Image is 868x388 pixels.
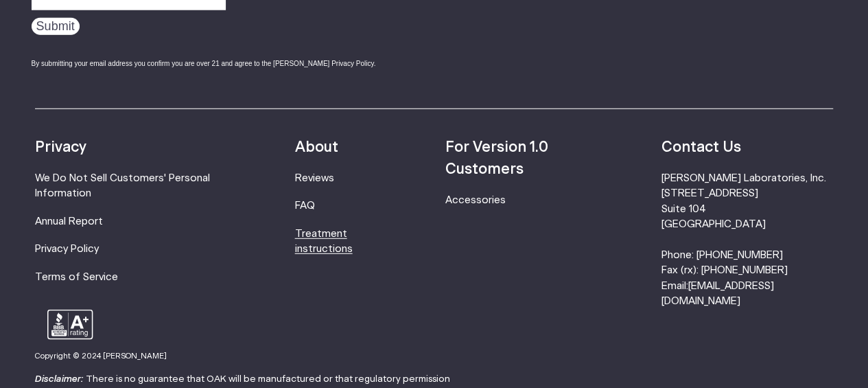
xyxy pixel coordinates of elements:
strong: Privacy [35,140,86,155]
small: Copyright © 2024 [PERSON_NAME] [35,352,167,360]
div: By submitting your email address you confirm you are over 21 and agree to the [PERSON_NAME] Priva... [32,58,409,69]
li: [PERSON_NAME] Laboratories, Inc. [STREET_ADDRESS] Suite 104 [GEOGRAPHIC_DATA] Phone: [PHONE_NUMBE... [661,171,833,310]
input: Submit [32,18,80,35]
strong: For Version 1.0 Customers [445,140,548,176]
a: FAQ [295,201,315,211]
a: Privacy Policy [35,244,99,254]
a: Reviews [295,173,334,183]
a: Treatment instructions [295,229,353,254]
a: Annual Report [35,216,103,227]
strong: About [295,140,338,155]
a: Accessories [445,195,506,205]
a: We Do Not Sell Customers' Personal Information [35,173,210,198]
a: [EMAIL_ADDRESS][DOMAIN_NAME] [661,281,773,306]
strong: Contact Us [661,140,740,155]
strong: Disclaimer: [35,374,84,384]
a: Terms of Service [35,272,118,282]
